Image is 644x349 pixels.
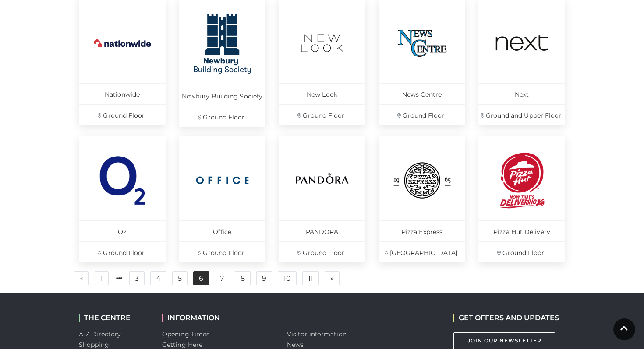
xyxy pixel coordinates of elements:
[279,136,365,262] a: PANDORA Ground Floor
[179,241,265,262] p: Ground Floor
[79,241,166,262] p: Ground Floor
[325,271,340,285] a: Next
[279,104,365,125] p: Ground Floor
[235,271,251,285] a: 8
[179,136,265,262] a: Office Ground Floor
[79,220,166,241] p: O2
[79,104,166,125] p: Ground Floor
[256,271,272,285] a: 9
[172,271,188,285] a: 5
[453,314,559,322] h2: GET OFFERS AND UPDATES
[379,104,465,125] p: Ground Floor
[478,241,565,262] p: Ground Floor
[379,136,465,262] a: Pizza Express [GEOGRAPHIC_DATA]
[478,136,565,262] a: Pizza Hut Delivery Ground Floor
[478,220,565,241] p: Pizza Hut Delivery
[179,106,265,127] p: Ground Floor
[279,83,365,104] p: New Look
[79,330,120,338] a: A-Z Directory
[179,220,265,241] p: Office
[379,83,465,104] p: News Centre
[379,220,465,241] p: Pizza Express
[287,341,304,349] a: News
[79,136,166,262] a: O2 Ground Floor
[379,241,465,262] p: [GEOGRAPHIC_DATA]
[79,341,109,349] a: Shopping
[79,83,166,104] p: Nationwide
[478,104,565,125] p: Ground and Upper Floor
[129,271,145,285] a: 3
[279,220,365,241] p: PANDORA
[215,272,229,286] a: 7
[193,271,209,285] a: 6
[95,271,109,285] a: 1
[150,271,166,285] a: 4
[74,271,89,285] a: Previous
[330,275,334,281] span: »
[80,275,83,281] span: «
[478,83,565,104] p: Next
[279,241,365,262] p: Ground Floor
[79,314,149,322] h2: THE CENTRE
[278,271,297,285] a: 10
[162,314,274,322] h2: INFORMATION
[179,85,265,106] p: Newbury Building Society
[162,330,209,338] a: Opening Times
[302,271,319,285] a: 11
[287,330,347,338] a: Visitor information
[162,341,202,349] a: Getting Here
